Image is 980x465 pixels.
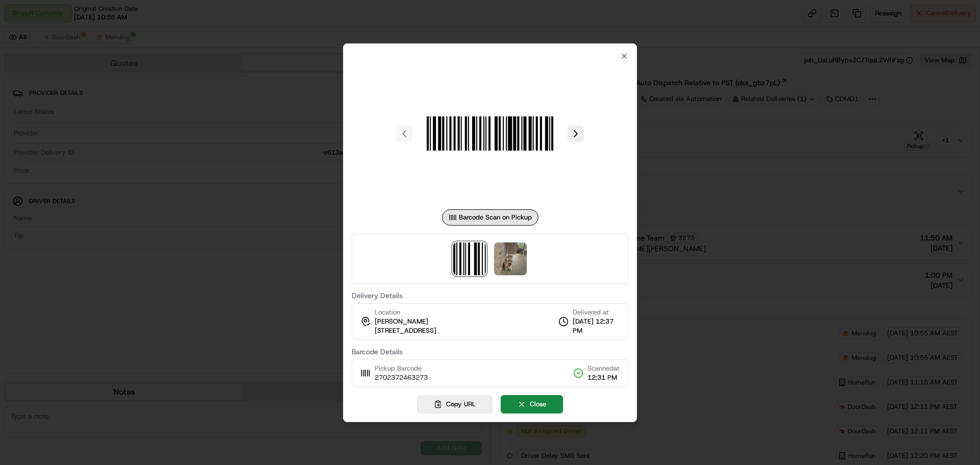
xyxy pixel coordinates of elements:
[352,292,628,299] label: Delivery Details
[587,373,620,382] span: 12:31 PM
[375,373,428,382] span: 2702372463273
[375,326,436,335] span: [STREET_ADDRESS]
[442,209,538,226] div: Barcode Scan on Pickup
[501,395,563,413] button: Close
[352,348,628,355] label: Barcode Details
[587,364,620,373] span: Scanned at
[453,242,486,275] img: barcode_scan_on_pickup image
[573,308,620,317] span: Delivered at
[494,242,527,275] img: photo_proof_of_delivery image
[375,317,428,326] span: [PERSON_NAME]
[375,364,428,373] span: Pickup Barcode
[417,395,493,413] button: Copy URL
[573,317,620,335] span: [DATE] 12:37 PM
[416,60,563,207] img: barcode_scan_on_pickup image
[375,308,400,317] span: Location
